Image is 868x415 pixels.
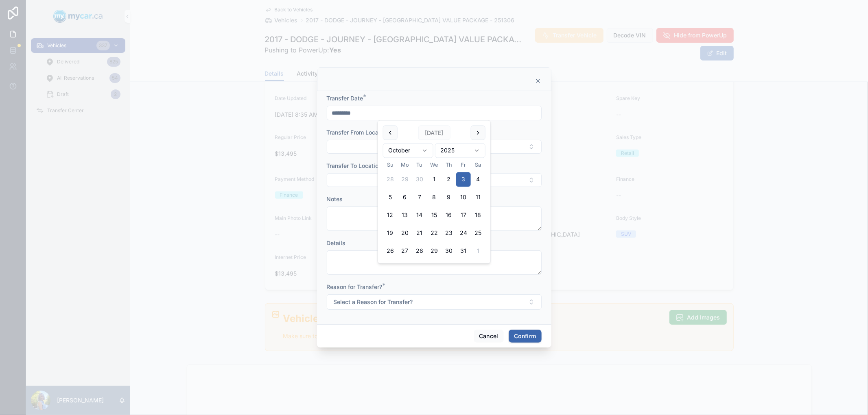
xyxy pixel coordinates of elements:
button: Sunday, October 26th, 2025 [383,244,398,259]
button: Tuesday, September 30th, 2025 [412,172,427,187]
th: Saturday [471,161,485,169]
button: Sunday, October 12th, 2025 [383,208,398,223]
button: Saturday, October 4th, 2025 [471,172,485,187]
button: Monday, October 20th, 2025 [398,226,412,241]
button: Thursday, October 2nd, 2025 [442,172,456,187]
th: Tuesday [412,161,427,169]
button: Friday, October 10th, 2025 [456,190,471,205]
span: Details [327,239,346,246]
span: Notes [327,196,343,202]
button: Monday, September 29th, 2025 [398,172,412,187]
span: Select a Reason for Transfer? [334,298,413,306]
button: Tuesday, October 14th, 2025 [412,208,427,223]
button: Confirm [509,330,541,343]
button: Today, Friday, October 3rd, 2025, selected [456,172,471,187]
th: Monday [398,161,412,169]
button: Sunday, October 19th, 2025 [383,226,398,241]
button: Thursday, October 23rd, 2025 [442,226,456,241]
th: Wednesday [427,161,442,169]
span: Reason for Transfer? [327,283,383,290]
button: Thursday, October 9th, 2025 [442,190,456,205]
button: Tuesday, October 28th, 2025 [412,244,427,259]
button: Wednesday, October 1st, 2025 [427,172,442,187]
button: Friday, October 17th, 2025 [456,208,471,223]
button: Saturday, October 25th, 2025 [471,226,485,241]
button: Friday, October 31st, 2025 [456,244,471,259]
button: Select Button [327,140,542,154]
table: October 2025 [383,161,485,259]
button: Friday, October 24th, 2025 [456,226,471,241]
button: Wednesday, October 29th, 2025 [427,244,442,259]
button: Saturday, October 18th, 2025 [471,208,485,223]
button: Monday, October 13th, 2025 [398,208,412,223]
button: Tuesday, October 7th, 2025 [412,190,427,205]
th: Sunday [383,161,398,169]
button: Saturday, November 1st, 2025 [471,244,485,259]
button: Select Button [327,173,542,187]
button: Wednesday, October 8th, 2025 [427,190,442,205]
button: Thursday, October 30th, 2025 [442,244,456,259]
th: Friday [456,161,471,169]
button: Monday, October 6th, 2025 [398,190,412,205]
span: Transfer Date [327,95,363,102]
button: Wednesday, October 22nd, 2025 [427,226,442,241]
button: Cancel [474,330,504,343]
button: Saturday, October 11th, 2025 [471,190,485,205]
button: Tuesday, October 21st, 2025 [412,226,427,241]
span: Transfer From Location [327,129,389,136]
button: Thursday, October 16th, 2025 [442,208,456,223]
button: Wednesday, October 15th, 2025 [427,208,442,223]
th: Thursday [442,161,456,169]
button: Sunday, October 5th, 2025 [383,190,398,205]
span: Transfer To Location [327,162,382,169]
button: Monday, October 27th, 2025 [398,244,412,259]
button: Sunday, September 28th, 2025 [383,172,398,187]
button: Select Button [327,294,542,310]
